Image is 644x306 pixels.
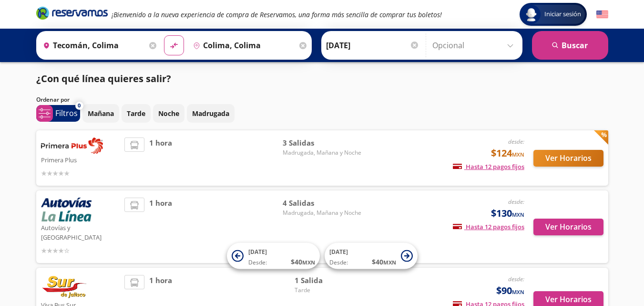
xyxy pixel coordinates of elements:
[55,107,78,119] p: Filtros
[532,31,608,60] button: Buscar
[372,257,396,267] span: $ 40
[227,243,320,269] button: [DATE]Desde:$40MXN
[36,6,108,23] a: Brand Logo
[153,104,184,123] button: Noche
[248,248,267,256] span: [DATE]
[41,222,120,242] p: Autovías y [GEOGRAPHIC_DATA]
[512,288,524,295] small: MXN
[325,243,418,269] button: [DATE]Desde:$40MXN
[36,95,70,104] p: Ordenar por
[149,137,172,179] span: 1 hora
[158,108,179,118] p: Noche
[329,258,348,267] span: Desde:
[283,209,361,217] span: Madrugada, Mañana y Noche
[189,33,297,57] input: Buscar Destino
[496,284,524,298] span: $90
[187,104,235,123] button: Madrugada
[491,146,524,160] span: $124
[295,286,361,295] span: Tarde
[82,104,119,123] button: Mañana
[283,137,361,148] span: 3 Salidas
[533,150,603,167] button: Ver Horarios
[453,222,524,231] span: Hasta 12 pagos fijos
[453,162,524,171] span: Hasta 12 pagos fijos
[78,102,81,110] span: 0
[36,72,171,86] p: ¿Con qué línea quieres salir?
[36,6,108,20] i: Brand Logo
[41,275,88,299] img: Viva Bus Sur
[302,259,315,266] small: MXN
[127,108,145,118] p: Tarde
[512,211,524,218] small: MXN
[41,154,120,165] p: Primera Plus
[329,248,348,256] span: [DATE]
[283,148,361,157] span: Madrugada, Mañana y Noche
[248,258,267,267] span: Desde:
[291,257,315,267] span: $ 40
[192,108,229,118] p: Madrugada
[326,33,419,57] input: Elegir Fecha
[533,219,603,235] button: Ver Horarios
[112,10,442,19] em: ¡Bienvenido a la nueva experiencia de compra de Reservamos, una forma más sencilla de comprar tus...
[596,9,608,21] button: English
[39,33,147,57] input: Buscar Origen
[88,108,114,118] p: Mañana
[41,198,92,222] img: Autovías y La Línea
[383,259,396,266] small: MXN
[508,275,524,283] em: desde:
[512,151,524,158] small: MXN
[41,137,103,154] img: Primera Plus
[508,198,524,206] em: desde:
[36,105,80,122] button: 0Filtros
[541,10,585,19] span: Iniciar sesión
[491,206,524,221] span: $130
[432,33,518,57] input: Opcional
[122,104,151,123] button: Tarde
[283,198,361,209] span: 4 Salidas
[508,137,524,146] em: desde:
[295,275,361,286] span: 1 Salida
[149,198,172,256] span: 1 hora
